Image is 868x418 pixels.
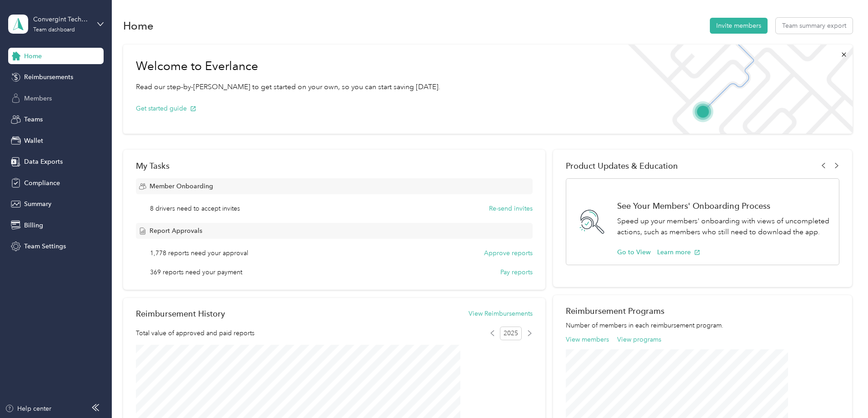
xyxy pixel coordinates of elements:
[619,45,852,134] img: Welcome to everlance
[566,161,678,171] span: Product Updates & Education
[150,226,202,236] span: Report Approvals
[136,59,440,74] h1: Welcome to Everlance
[617,201,829,211] h1: See Your Members' Onboarding Process
[5,404,51,413] button: Help center
[710,18,768,34] button: Invite members
[566,306,839,316] h2: Reimbursement Programs
[617,247,651,257] button: Go to View
[123,21,154,30] h1: Home
[24,94,52,103] span: Members
[469,309,533,318] button: View Reimbursements
[24,221,43,230] span: Billing
[484,248,533,258] button: Approve reports
[33,15,90,24] div: Convergint Technologies
[489,204,533,213] button: Re-send invites
[136,81,440,93] p: Read our step-by-[PERSON_NAME] to get started on your own, so you can start saving [DATE].
[24,51,42,61] span: Home
[500,267,533,277] button: Pay reports
[150,181,213,191] span: Member Onboarding
[136,161,533,171] div: My Tasks
[150,204,240,213] span: 8 drivers need to accept invites
[566,335,609,344] button: View members
[24,178,60,188] span: Compliance
[617,335,661,344] button: View programs
[617,216,829,238] p: Speed up your members' onboarding with views of uncompleted actions, such as members who still ne...
[150,248,248,258] span: 1,778 reports need your approval
[500,327,522,340] span: 2025
[150,267,242,277] span: 369 reports need your payment
[24,115,43,124] span: Teams
[24,136,43,146] span: Wallet
[33,27,75,33] div: Team dashboard
[136,309,225,318] h2: Reimbursement History
[136,328,254,338] span: Total value of approved and paid reports
[776,18,853,34] button: Team summary export
[24,242,66,251] span: Team Settings
[657,247,700,257] button: Learn more
[136,104,196,113] button: Get started guide
[24,72,73,82] span: Reimbursements
[24,199,51,209] span: Summary
[566,321,839,330] p: Number of members in each reimbursement program.
[817,367,868,418] iframe: Everlance-gr Chat Button Frame
[24,157,63,166] span: Data Exports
